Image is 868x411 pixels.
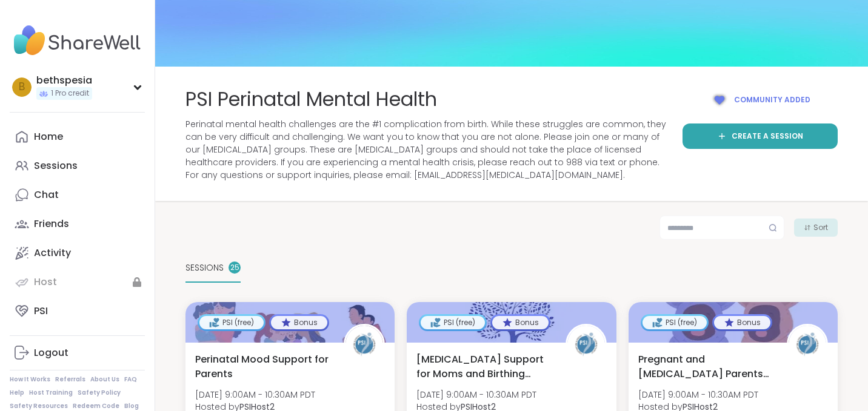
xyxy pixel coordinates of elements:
div: Bonus [271,316,327,329]
div: Home [34,130,63,143]
a: Friends [10,209,145,238]
div: PSI (free) [199,316,264,329]
div: PSI [34,304,48,318]
div: Host [34,275,57,289]
span: [DATE] 9:00AM - 10:30AM PDT [638,389,758,401]
a: Blog [124,402,139,410]
span: Create a session [732,131,803,142]
div: bethspesia [36,74,92,87]
span: [DATE] 9:00AM - 10:30AM PDT [416,389,536,401]
div: Activity [34,246,71,260]
a: Safety Resources [10,402,68,410]
a: About Us [90,375,119,384]
a: Host [10,268,145,297]
div: Logout [34,346,68,360]
div: Bonus [714,316,770,329]
span: [DATE] 9:00AM - 10:30AM PDT [195,389,315,401]
span: SESSIONS [185,261,224,274]
img: PSIHost2 [567,326,605,363]
a: Safety Policy [78,389,121,397]
a: Sessions [10,151,145,180]
span: b [19,79,25,95]
a: Create a session [683,123,838,149]
div: Chat [34,188,59,202]
a: Chat [10,180,145,209]
span: Sort [813,222,828,233]
span: Perinatal mental health challenges are the #1 complication from birth. While these struggles are ... [185,118,668,182]
a: How It Works [10,375,50,384]
a: Activity [10,238,145,268]
a: Host Training [29,389,73,397]
span: Pregnant and [MEDICAL_DATA] Parents of Multiples [638,352,773,381]
a: Redeem Code [73,402,119,410]
span: 1 Pro credit [51,88,89,99]
span: PSI Perinatal Mental Health [185,86,437,113]
div: Sessions [34,159,78,173]
a: PSI [10,297,145,326]
a: Help [10,389,24,397]
span: Community added [734,94,810,105]
div: 25 [229,261,241,274]
button: Community added [683,86,838,114]
a: Referrals [55,375,85,384]
a: Home [10,122,145,151]
img: PSIHost2 [789,326,826,363]
div: Friends [34,217,69,231]
div: PSI (free) [643,316,707,329]
a: FAQ [124,375,137,384]
img: PSIHost2 [346,326,383,363]
span: Perinatal Mood Support for Parents [195,352,330,381]
img: ShareWell Nav Logo [10,19,145,62]
div: PSI (free) [421,316,485,329]
span: [MEDICAL_DATA] Support for Moms and Birthing People [416,352,552,381]
div: Bonus [492,316,549,329]
a: Logout [10,338,145,367]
